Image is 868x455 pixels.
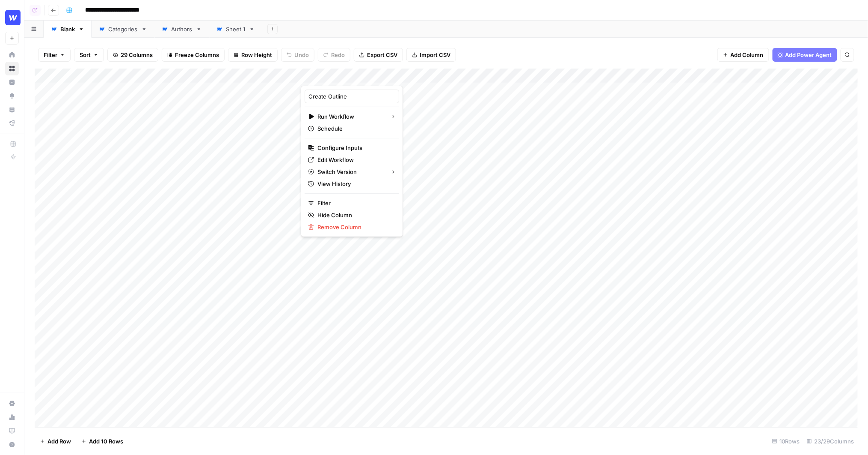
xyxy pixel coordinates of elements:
a: Usage [5,410,19,424]
span: View History [317,180,392,188]
div: 23/29 Columns [803,434,858,448]
span: Run Workflow [317,112,384,121]
span: Schedule [317,124,392,133]
span: Filter [317,199,392,207]
span: 29 Columns [121,51,153,59]
a: Flightpath [5,117,19,130]
span: Remove Column [317,223,392,231]
button: Add Power Agent [773,48,837,62]
button: Row Height [228,48,278,62]
button: Help + Support [5,438,19,452]
div: 10 Rows [769,434,803,448]
button: Workspace: Webflow [5,7,19,28]
span: Add 10 Rows [89,437,123,446]
button: Redo [318,48,350,62]
button: Add 10 Rows [76,434,128,448]
span: Import CSV [420,51,450,59]
button: Sort [74,48,104,62]
a: Insights [5,75,19,89]
button: Filter [38,48,71,62]
button: Add Row [35,434,76,448]
span: Freeze Columns [175,51,219,59]
span: Undo [294,51,309,59]
span: Switch Version [317,168,384,176]
button: Export CSV [354,48,403,62]
span: Add Column [731,51,764,59]
a: Categories [92,21,154,38]
span: Sort [80,51,91,59]
span: Filter [44,51,57,59]
div: Authors [171,25,193,33]
span: Add Power Agent [785,51,832,59]
span: Add Row [47,437,71,446]
span: Hide Column [317,211,392,219]
a: Browse [5,62,19,75]
span: Edit Workflow [317,156,392,164]
div: Sheet 1 [226,25,246,33]
a: Authors [154,21,209,38]
a: Opportunities [5,89,19,103]
span: Redo [331,51,345,59]
button: Freeze Columns [162,48,225,62]
div: Blank [60,25,75,33]
button: 29 Columns [107,48,158,62]
div: Categories [108,25,138,33]
button: Import CSV [406,48,456,62]
a: Blank [44,21,92,38]
span: Export CSV [367,51,397,59]
span: Row Height [241,51,272,59]
span: Configure Inputs [317,144,392,152]
a: Home [5,48,19,62]
a: Your Data [5,103,19,117]
button: Add Column [717,48,769,62]
a: Learning Hub [5,424,19,438]
button: Undo [281,48,314,62]
a: Sheet 1 [209,21,262,38]
a: Settings [5,397,19,410]
img: Webflow Logo [5,10,21,25]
